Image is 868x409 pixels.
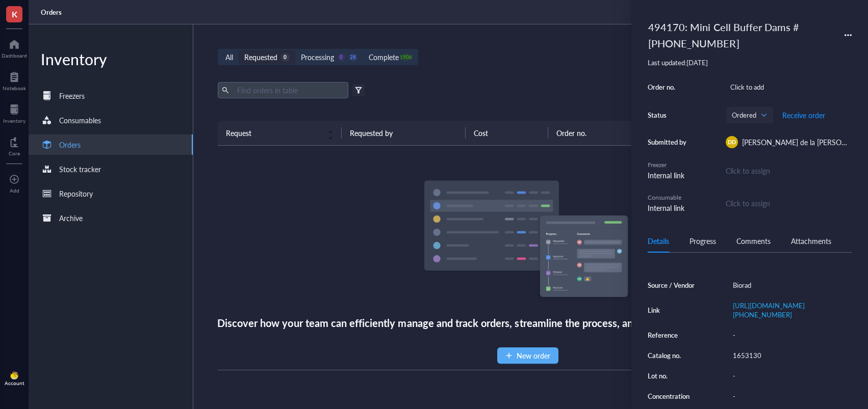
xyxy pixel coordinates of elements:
[29,86,193,106] a: Freezers
[726,80,852,94] div: Click to add
[59,115,101,126] div: Consumables
[736,235,771,247] div: Comments
[644,16,838,54] div: 494170: Mini Cell Buffer Dams #[PHONE_NUMBER]
[690,235,716,247] div: Progress
[497,347,558,364] button: New order
[733,301,805,319] a: [URL][DOMAIN_NAME][PHONE_NUMBER]
[5,380,24,386] div: Account
[728,389,852,403] div: -
[648,58,852,67] div: Last updated: [DATE]
[648,235,669,247] div: Details
[29,183,193,204] a: Repository
[648,392,700,401] div: Concentration
[402,53,411,62] div: 1906
[281,53,290,62] div: 0
[728,278,852,292] div: Biorad
[423,180,632,303] img: Empty state
[728,138,736,146] span: DD
[2,36,27,59] a: Dashboard
[9,150,20,156] div: Core
[726,198,852,209] div: Click to assign
[648,281,700,290] div: Source / Vendor
[548,121,672,145] th: Order no.
[782,111,825,119] span: Receive order
[59,139,81,150] div: Orders
[3,118,25,124] div: Inventory
[29,110,193,130] a: Consumables
[648,351,700,360] div: Catalog no.
[10,371,18,379] img: da48f3c6-a43e-4a2d-aade-5eac0d93827f.jpeg
[517,350,550,361] span: New order
[728,369,852,383] div: -
[648,83,688,92] div: Order no.
[648,306,700,315] div: Link
[648,202,688,213] div: Internal link
[10,187,19,194] div: Add
[59,188,93,199] div: Repository
[369,51,399,63] div: Complete
[218,121,342,145] th: Request
[233,83,344,98] input: Find orders in table
[648,170,688,181] div: Internal link
[732,111,765,120] span: Ordered
[9,134,20,156] a: Core
[226,127,321,139] span: Request
[225,51,233,63] div: All
[59,90,85,101] div: Freezers
[301,51,334,63] div: Processing
[29,208,193,228] a: Archive
[648,331,700,340] div: Reference
[648,160,688,170] div: Freezer
[728,328,852,342] div: -
[29,49,193,69] div: Inventory
[791,235,831,247] div: Attachments
[12,8,17,20] span: K
[349,53,358,62] div: 28
[244,51,277,63] div: Requested
[726,165,852,176] div: Click to assign
[3,85,26,91] div: Notebook
[3,101,25,124] a: Inventory
[728,348,852,363] div: 1653130
[41,8,64,17] a: Orders
[217,315,838,331] div: Discover how your team can efficiently manage and track orders, streamline the process, and even ...
[2,52,27,59] div: Dashboard
[29,159,193,179] a: Stock tracker
[648,371,700,380] div: Lot no.
[782,107,826,123] button: Receive order
[342,121,466,145] th: Requested by
[648,138,688,147] div: Submitted by
[648,111,688,120] div: Status
[648,193,688,202] div: Consumable
[3,69,26,91] a: Notebook
[466,121,548,145] th: Cost
[218,49,418,65] div: segmented control
[59,212,83,224] div: Archive
[337,53,346,62] div: 0
[59,163,101,175] div: Stock tracker
[29,134,193,155] a: Orders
